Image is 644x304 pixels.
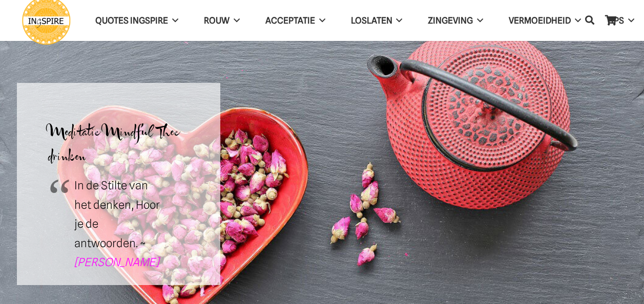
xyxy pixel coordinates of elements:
h1: Meditatie Mindful Thee drinken [30,96,207,171]
a: LoslatenLoslaten Menu [338,8,416,34]
span: Loslaten Menu [392,8,403,33]
span: Acceptatie [265,15,315,26]
a: QUOTES INGSPIREQUOTES INGSPIRE Menu [82,8,191,34]
span: VERMOEIDHEID Menu [571,8,581,33]
a: ROUWROUW Menu [191,8,253,34]
span: QUOTES INGSPIRE [95,15,168,26]
span: TIPS Menu [624,8,634,33]
span: QUOTES INGSPIRE Menu [168,8,178,33]
span: ROUW [204,15,230,26]
span: Zingeving Menu [473,8,483,33]
span: TIPS [607,15,624,26]
a: Zoeken [579,8,600,33]
a: ZingevingZingeving Menu [415,8,496,34]
p: In de Stilte van het denken, Hoor je de antwoorden. ~ [74,176,163,272]
a: AcceptatieAcceptatie Menu [253,8,338,34]
span: Zingeving [428,15,473,26]
span: ROUW Menu [230,8,240,33]
span: Loslaten [351,15,392,26]
span: Acceptatie Menu [315,8,325,33]
a: VERMOEIDHEIDVERMOEIDHEID Menu [496,8,594,34]
a: [PERSON_NAME] [74,255,159,269]
span: VERMOEIDHEID [509,15,571,26]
